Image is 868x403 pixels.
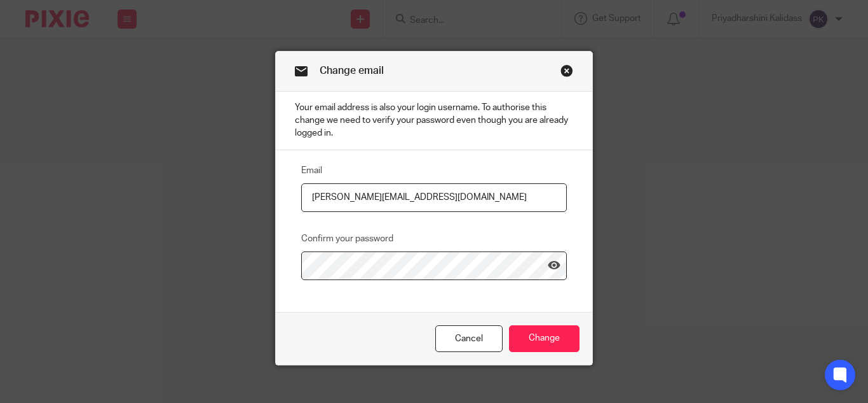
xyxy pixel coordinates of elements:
a: Close this dialog window [560,64,573,81]
label: Email [301,164,322,177]
span: Change email [320,66,384,76]
label: Confirm your password [301,232,393,245]
a: Cancel [435,325,503,353]
input: Change [509,325,580,353]
p: Your email address is also your login username. To authorise this change we need to verify your p... [276,92,592,150]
